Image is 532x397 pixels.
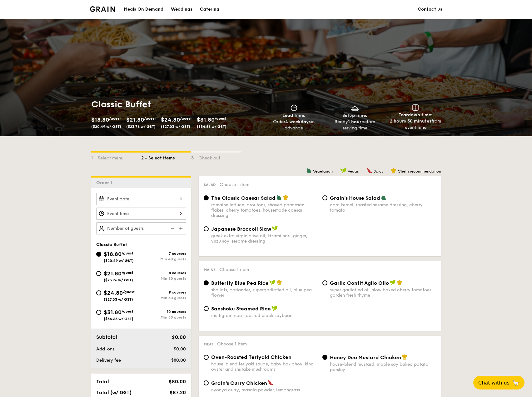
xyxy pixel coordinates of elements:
[91,153,141,161] div: 1 - Select menu
[473,376,525,389] button: Chat with us🦙
[342,113,367,118] span: Setup time:
[123,290,135,294] span: /guest
[211,313,317,318] div: multigrain rice, roasted black soybean
[141,271,186,275] div: 8 courses
[204,380,209,385] input: Grain's Curry Chickennyonya curry, masala powder, lemongrass
[215,116,226,121] span: /guest
[104,289,123,296] span: $24.80
[204,355,209,360] input: Oven-Roasted Teriyaki Chickenhouse-blend teriyaki sauce, baby bok choy, king oyster and shiitake ...
[96,379,109,384] span: Total
[282,113,306,118] span: Lead time:
[330,280,389,286] span: Garlic Confit Aglio Olio
[144,116,156,121] span: /guest
[330,202,436,213] div: corn kernel, roasted sesame dressing, cherry tomato
[104,251,122,258] span: $18.80
[122,251,133,255] span: /guest
[478,380,510,386] span: Chat with us
[390,118,431,124] strong: 2 hours 30 minutes
[512,379,520,386] span: 🦙
[141,276,186,281] div: Min 30 guests
[90,6,115,12] img: Grain
[172,334,186,340] span: $0.00
[171,358,186,363] span: $80.00
[96,290,101,295] input: $24.80/guest($27.03 w/ GST)9 coursesMin 30 guests
[90,6,115,12] a: Logotype
[219,267,249,272] span: Choose 1 item
[167,222,177,234] img: icon-reduce.1d2dbef1.svg
[367,168,372,173] img: icon-spicy.37a8142b.svg
[289,104,299,111] img: icon-clock.2db775ea.svg
[161,124,190,129] span: ($27.03 w/ GST)
[269,280,276,285] img: icon-vegan.f8ff3823.svg
[204,268,216,272] span: Mains
[348,119,361,124] strong: 1 hour
[402,354,407,360] img: icon-chef-hat.a58ddaea.svg
[96,252,101,257] input: $18.80/guest($20.49 w/ GST)7 coursesMin 40 guests
[180,116,192,121] span: /guest
[96,222,186,234] input: Number of guests
[330,354,401,360] span: Honey Duo Mustard Chicken
[191,153,241,161] div: 3 - Check out
[204,226,209,231] input: Japanese Broccoli Slawgreek extra virgin olive oil, kizami nori, ginger, yuzu soy-sesame dressing
[330,287,436,298] div: super garlicfied oil, slow baked cherry tomatoes, garden fresh thyme
[322,280,327,285] input: Garlic Confit Aglio Oliosuper garlicfied oil, slow baked cherry tomatoes, garden fresh thyme
[211,387,317,393] div: nyonya curry, masala powder, lemongrass
[161,116,180,123] span: $24.80
[276,195,282,200] img: icon-vegetarian.fe4039eb.svg
[204,280,209,285] input: Butterfly Blue Pea Riceshallots, coriander, supergarlicfied oil, blue pea flower
[104,270,122,277] span: $21.80
[412,104,419,111] img: icon-teardown.65201eee.svg
[285,119,311,124] strong: 4 weekdays
[217,341,247,347] span: Choose 1 item
[170,389,186,395] span: $87.20
[96,271,101,276] input: $21.80/guest($23.76 w/ GST)8 coursesMin 30 guests
[211,280,269,286] span: Butterfly Blue Pea Rice
[96,208,186,220] input: Event time
[141,290,186,294] div: 9 courses
[141,315,186,319] div: Min 30 guests
[122,270,133,275] span: /guest
[91,124,121,129] span: ($20.49 w/ GST)
[96,389,132,395] span: Total (w/ GST)
[91,116,109,123] span: $18.80
[96,180,115,185] span: Order 1
[109,116,121,121] span: /guest
[211,195,276,201] span: The Classic Caesar Salad
[96,358,121,363] span: Delivery fee
[398,169,441,173] span: Chef's recommendation
[330,362,436,372] div: house-blend mustard, maple soy baked potato, parsley
[322,355,327,360] input: Honey Duo Mustard Chickenhouse-blend mustard, maple soy baked potato, parsley
[211,202,317,218] div: romaine lettuce, croutons, shaved parmesan flakes, cherry tomatoes, housemade caesar dressing
[211,287,317,298] div: shallots, coriander, supergarlicfied oil, blue pea flower
[388,118,444,131] div: from event time
[126,124,156,129] span: ($23.76 w/ GST)
[211,354,291,360] span: Oven-Roasted Teriyaki Chicken
[141,309,186,314] div: 10 courses
[390,280,396,285] img: icon-vegan.f8ff3823.svg
[306,168,312,173] img: icon-vegetarian.fe4039eb.svg
[104,297,133,302] span: ($27.03 w/ GST)
[197,124,226,129] span: ($34.66 w/ GST)
[381,195,386,200] img: icon-vegetarian.fe4039eb.svg
[211,380,267,386] span: Grain's Curry Chicken
[399,112,433,118] span: Teardown time:
[104,259,134,263] span: ($20.49 w/ GST)
[211,226,271,232] span: Japanese Broccoli Slaw
[268,380,273,385] img: icon-spicy.37a8142b.svg
[220,182,249,187] span: Choose 1 item
[211,233,317,244] div: greek extra virgin olive oil, kizami nori, ginger, yuzu soy-sesame dressing
[126,116,144,123] span: $21.80
[211,306,271,312] span: Sanshoku Steamed Rice
[204,195,209,200] input: The Classic Caesar Saladromaine lettuce, croutons, shaved parmesan flakes, cherry tomatoes, house...
[96,334,117,340] span: Subtotal
[327,119,383,131] div: Ready before serving time
[141,296,186,300] div: Min 30 guests
[211,361,317,372] div: house-blend teriyaki sauce, baby bok choy, king oyster and shiitake mushrooms
[141,251,186,256] div: 7 courses
[204,342,213,346] span: Meat
[197,116,215,123] span: $31.80
[141,153,191,161] div: 2 - Select items
[104,309,122,316] span: $31.80
[122,309,133,314] span: /guest
[96,310,101,315] input: $31.80/guest($34.66 w/ GST)10 coursesMin 30 guests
